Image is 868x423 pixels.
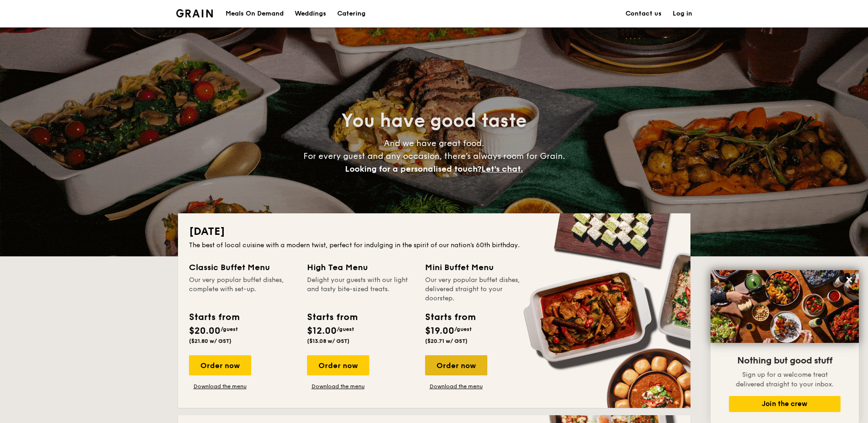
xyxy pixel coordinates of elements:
[736,371,834,388] span: Sign up for a welcome treat delivered straight to your inbox.
[189,310,239,324] div: Starts from
[189,224,679,239] h2: [DATE]
[425,325,454,336] span: $19.00
[307,261,414,274] div: High Tea Menu
[307,276,414,303] div: Delight your guests with our light and tasty bite-sized treats.
[307,310,357,324] div: Starts from
[189,325,221,336] span: $20.00
[425,261,532,274] div: Mini Buffet Menu
[842,272,857,287] button: Close
[189,241,679,250] div: The best of local cuisine with a modern twist, perfect for indulging in the spirit of our nation’...
[303,138,565,174] span: And we have great food. For every guest and any occasion, there’s always room for Grain.
[189,261,296,274] div: Classic Buffet Menu
[189,276,296,303] div: Our very popular buffet dishes, complete with set-up.
[425,383,487,390] a: Download the menu
[345,164,481,174] span: Looking for a personalised touch?
[737,355,832,366] span: Nothing but good stuff
[337,326,354,332] span: /guest
[307,383,369,390] a: Download the menu
[481,164,523,174] span: Let's chat.
[189,338,232,344] span: ($21.80 w/ GST)
[307,325,337,336] span: $12.00
[189,355,251,375] div: Order now
[729,396,841,412] button: Join the crew
[341,110,527,132] span: You have good taste
[425,355,487,375] div: Order now
[307,355,369,375] div: Order now
[711,270,859,343] img: DSC07876-Edit02-Large.jpeg
[221,326,238,332] span: /guest
[425,276,532,303] div: Our very popular buffet dishes, delivered straight to your doorstep.
[176,9,213,17] a: Logotype
[454,326,472,332] span: /guest
[189,383,251,390] a: Download the menu
[176,9,213,17] img: Grain
[307,338,350,344] span: ($13.08 w/ GST)
[425,338,468,344] span: ($20.71 w/ GST)
[425,310,475,324] div: Starts from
